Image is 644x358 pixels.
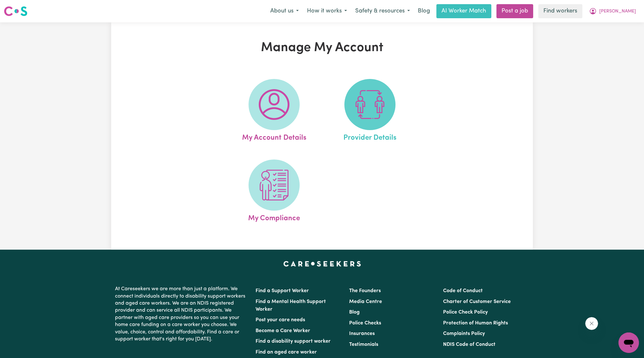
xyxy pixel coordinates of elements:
[303,4,351,18] button: How it works
[256,299,326,312] a: Find a Mental Health Support Worker
[443,342,495,347] a: NDIS Code of Conduct
[242,130,306,144] span: My Account Details
[349,310,360,315] a: Blog
[256,328,310,333] a: Become a Care Worker
[443,321,508,326] a: Protection of Human Rights
[343,130,396,144] span: Provider Details
[228,79,320,144] a: My Account Details
[256,350,317,355] a: Find an aged care worker
[599,8,636,15] span: [PERSON_NAME]
[496,4,533,18] a: Post a job
[115,283,248,345] p: At Careseekers we are more than just a platform. We connect individuals directly to disability su...
[351,4,414,18] button: Safety & resources
[283,261,361,266] a: Careseekers home page
[585,317,598,330] iframe: Close message
[349,342,378,347] a: Testimonials
[4,4,39,10] span: Need any help?
[443,299,511,304] a: Charter of Customer Service
[585,4,640,18] button: My Account
[266,4,303,18] button: About us
[228,160,320,224] a: My Compliance
[349,299,382,304] a: Media Centre
[349,331,375,336] a: Insurances
[436,4,491,18] a: AI Worker Match
[324,79,416,144] a: Provider Details
[256,339,331,344] a: Find a disability support worker
[349,321,381,326] a: Police Checks
[4,5,27,17] img: Careseekers logo
[349,288,381,293] a: The Founders
[414,4,434,18] a: Blog
[618,332,639,353] iframe: Button to launch messaging window
[4,4,27,19] a: Careseekers logo
[185,40,459,56] h1: Manage My Account
[538,4,582,18] a: Find workers
[256,317,305,323] a: Post your care needs
[443,331,485,336] a: Complaints Policy
[443,288,483,293] a: Code of Conduct
[256,288,309,293] a: Find a Support Worker
[443,310,488,315] a: Police Check Policy
[248,211,300,224] span: My Compliance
